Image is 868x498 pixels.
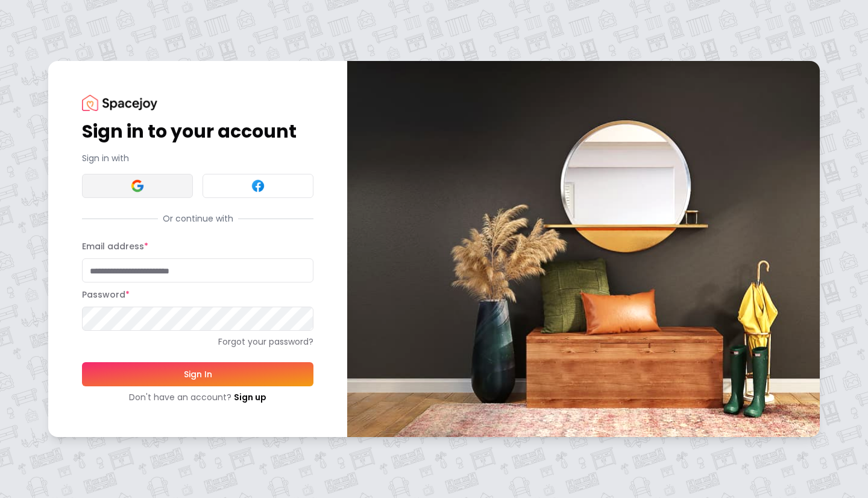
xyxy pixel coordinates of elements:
[251,179,265,193] img: Facebook signin
[82,336,313,348] a: Forgot your password?
[82,289,130,301] label: Password
[82,152,313,164] p: Sign in with
[347,61,820,437] img: banner
[82,391,313,403] div: Don't have an account?
[82,95,157,111] img: Spacejoy Logo
[234,391,266,403] a: Sign up
[82,362,313,386] button: Sign In
[82,240,148,252] label: Email address
[158,212,238,225] span: Or continue with
[130,179,145,193] img: Google signin
[82,121,313,142] h1: Sign in to your account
